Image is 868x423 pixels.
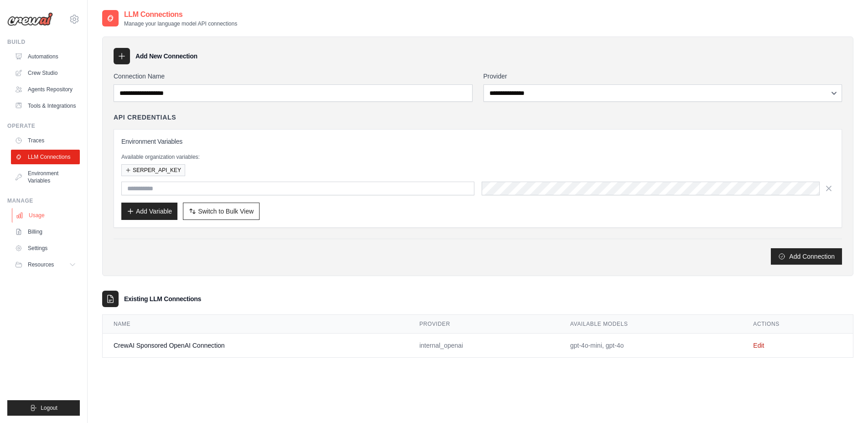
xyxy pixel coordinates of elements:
[7,122,80,130] div: Operate
[124,294,201,303] h3: Existing LLM Connections
[114,72,473,81] label: Connection Name
[7,12,53,26] img: Logo
[11,257,80,272] button: Resources
[483,72,842,81] label: Provider
[11,150,80,164] a: LLM Connections
[121,203,177,220] button: Add Variable
[41,404,57,412] span: Logout
[103,334,408,358] td: CrewAI Sponsored OpenAI Connection
[124,9,237,20] h2: LLM Connections
[121,164,185,176] button: SERPER_API_KEY
[408,334,559,358] td: internal_openai
[28,261,54,268] span: Resources
[771,248,842,265] button: Add Connection
[11,99,80,113] a: Tools & Integrations
[11,133,80,148] a: Traces
[183,203,260,220] button: Switch to Bulk View
[11,166,80,188] a: Environment Variables
[12,208,81,223] a: Usage
[559,315,742,334] th: Available Models
[135,52,198,61] h3: Add New Connection
[11,225,80,239] a: Billing
[408,315,559,334] th: Provider
[11,49,80,64] a: Automations
[124,20,237,27] p: Manage your language model API connections
[121,153,834,161] p: Available organization variables:
[742,315,853,334] th: Actions
[11,66,80,80] a: Crew Studio
[121,137,834,146] h3: Environment Variables
[11,82,80,97] a: Agents Repository
[103,315,408,334] th: Name
[753,342,764,349] a: Edit
[7,197,80,204] div: Manage
[11,241,80,256] a: Settings
[7,38,80,46] div: Build
[114,113,176,122] h4: API Credentials
[7,400,80,416] button: Logout
[198,207,254,216] span: Switch to Bulk View
[559,334,742,358] td: gpt-4o-mini, gpt-4o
